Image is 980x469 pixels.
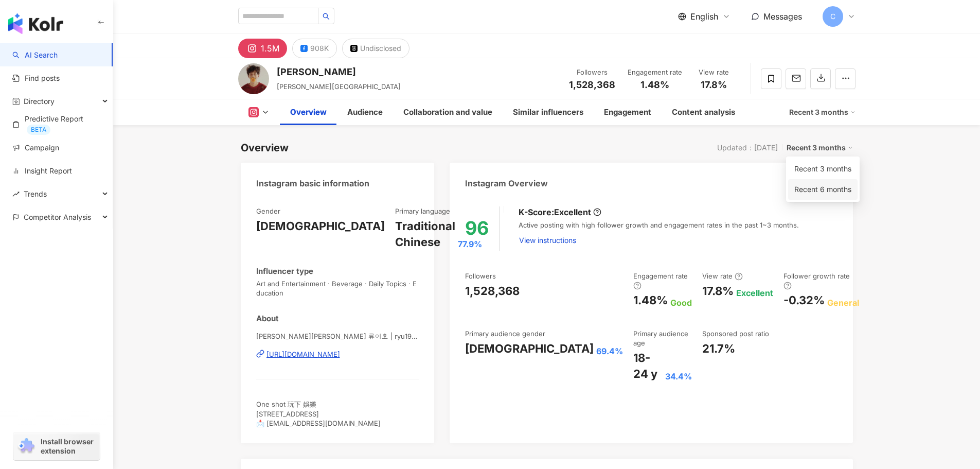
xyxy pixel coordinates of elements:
div: View rate [694,67,734,78]
div: Gender [256,206,280,216]
div: Followers [465,271,496,281]
div: [PERSON_NAME] [277,65,401,78]
div: Primary audience gender [465,329,545,338]
div: Recent 3 months [787,141,853,154]
div: Overview [290,106,327,118]
span: View instructions [519,236,576,245]
a: [URL][DOMAIN_NAME] [256,350,419,359]
div: Updated：[DATE] [717,144,778,152]
img: KOL Avatar [238,63,269,94]
div: 1.5M [261,41,279,56]
div: 21.7% [702,341,735,357]
button: 908K [292,39,337,58]
span: One shot 玩下 娛樂 [STREET_ADDRESS] 📩 [EMAIL_ADDRESS][DOMAIN_NAME] [256,400,381,427]
span: Messages [763,11,802,22]
span: Competitor Analysis [24,205,91,229]
div: 908K [310,41,329,56]
span: [PERSON_NAME][GEOGRAPHIC_DATA] [277,82,401,91]
div: -0.32% [783,292,825,308]
div: Collaboration and value [403,106,492,118]
div: Primary audience age [633,329,692,348]
a: Predictive ReportBETA [12,114,104,135]
div: Undisclosed [360,41,401,56]
div: 69.4% [596,345,623,357]
a: Find posts [12,73,60,83]
a: searchAI Search [12,50,58,60]
div: Overview [241,141,289,155]
span: 1.48% [640,80,669,90]
span: [PERSON_NAME][PERSON_NAME] 류이호 | ryu19860812 [256,332,419,341]
div: View rate [702,271,743,281]
div: Excellent [554,206,591,218]
span: Directory [24,90,55,113]
div: Follower growth rate [783,271,859,290]
div: Instagram basic information [256,178,369,189]
span: Install browser extension [41,437,97,456]
div: Instagram Overview [465,178,548,189]
button: View instructions [519,230,577,251]
div: K-Score : [519,206,601,218]
div: Recent 3 months [789,104,856,120]
img: chrome extension [16,438,36,455]
div: Followers [569,67,615,78]
a: Campaign [12,143,59,153]
div: Engagement [604,106,651,118]
div: 1,528,368 [465,283,520,299]
div: [DEMOGRAPHIC_DATA] [465,341,594,357]
span: C [830,11,835,22]
a: Insight Report [12,166,72,176]
div: Traditional Chinese [395,218,455,250]
button: Undisclosed [342,39,409,58]
div: Audience [347,106,383,118]
span: English [690,11,718,22]
span: 77.9% [458,238,482,250]
span: Art and Entertainment · Beverage · Daily Topics · Education [256,279,419,298]
div: [URL][DOMAIN_NAME] [266,350,340,359]
div: 1.48% [633,292,668,308]
div: Influencer type [256,266,313,276]
div: Excellent [736,287,773,299]
div: Primary language [395,206,450,216]
div: Engagement rate [633,271,692,290]
a: chrome extensionInstall browser extension [13,432,100,460]
img: logo [8,13,63,34]
div: Sponsored post ratio [702,329,769,338]
div: General [827,297,859,308]
div: 34.4% [665,371,692,382]
span: 1,528,368 [569,79,615,90]
div: 18-24 y [633,350,663,382]
div: 17.8% [702,283,734,299]
a: Recent 6 months [794,184,851,195]
span: 17.8% [701,80,727,90]
div: Active posting with high follower growth and engagement rates in the past 1~3 months. [519,220,837,250]
span: search [323,13,330,20]
div: Good [670,297,692,308]
span: rise [12,190,20,198]
div: [DEMOGRAPHIC_DATA] [256,218,385,234]
div: Similar influencers [513,106,583,118]
button: 1.5M [238,39,287,58]
span: Trends [24,182,47,205]
div: About [256,313,279,324]
a: Recent 3 months [794,163,851,175]
div: Engagement rate [628,67,682,78]
div: Content analysis [672,106,735,118]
